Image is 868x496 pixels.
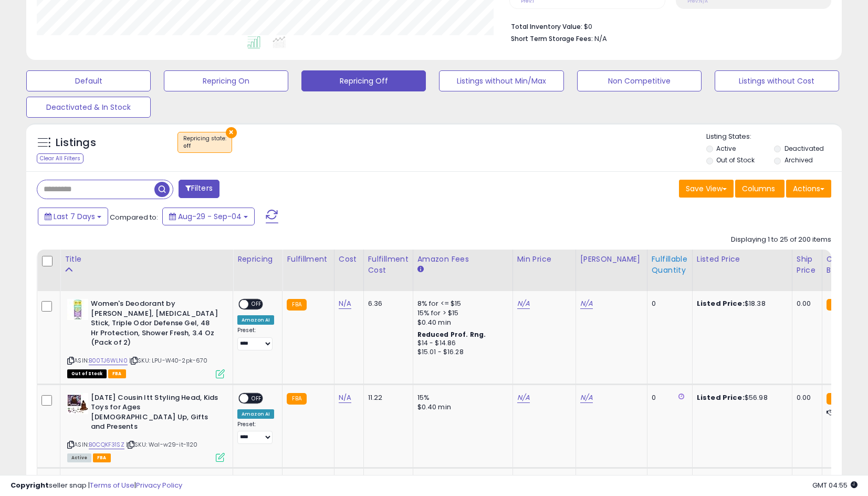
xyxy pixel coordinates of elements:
[797,299,814,308] div: 0.00
[511,19,823,32] li: $0
[67,369,107,378] span: All listings that are currently out of stock and unavailable for purchase on Amazon
[417,299,505,308] div: 8% for <= $15
[511,22,582,31] b: Total Inventory Value:
[11,481,182,491] div: seller snap | |
[517,298,530,309] a: N/A
[67,299,88,320] img: 4199ZQeEi7L._SL40_.jpg
[91,393,218,435] b: [DATE] Cousin Itt Styling Head, Kids Toys for Ages [DEMOGRAPHIC_DATA] Up, Gifts and Presents
[417,348,505,357] div: $15.01 - $16.28
[339,392,351,403] a: N/A
[129,356,208,365] span: | SKU: LPU-W40-2pk-670
[368,393,405,402] div: 11.22
[237,327,274,350] div: Preset:
[90,480,134,490] a: Terms of Use
[812,480,857,490] span: 2025-09-12 04:55 GMT
[183,135,226,150] span: Repricing state :
[301,70,426,91] button: Repricing Off
[827,299,846,311] small: FBA
[417,265,424,274] small: Amazon Fees.
[580,298,593,309] a: N/A
[652,254,688,276] div: Fulfillable Quantity
[26,70,151,91] button: Default
[248,394,265,402] span: OFF
[38,208,108,225] button: Last 7 Days
[287,299,306,311] small: FBA
[735,180,785,198] button: Columns
[183,142,226,150] div: off
[237,254,278,265] div: Repricing
[417,339,505,348] div: $14 - $14.86
[517,392,530,403] a: N/A
[785,144,824,153] label: Deactivated
[517,254,571,265] div: Min Price
[439,70,563,91] button: Listings without Min/Max
[56,136,96,150] h5: Listings
[797,254,818,276] div: Ship Price
[226,127,237,138] button: ×
[126,440,198,449] span: | SKU: Wal-w29-it-1120
[237,409,274,419] div: Amazon AI
[697,393,784,402] div: $56.98
[652,299,684,308] div: 0
[287,254,329,265] div: Fulfillment
[697,298,745,308] b: Listed Price:
[786,180,831,198] button: Actions
[594,34,607,44] span: N/A
[580,254,643,265] div: [PERSON_NAME]
[67,299,225,377] div: ASIN:
[417,393,505,402] div: 15%
[339,298,351,309] a: N/A
[368,299,405,308] div: 6.36
[652,393,684,402] div: 0
[287,393,306,405] small: FBA
[716,144,736,153] label: Active
[715,70,839,91] button: Listings without Cost
[248,300,265,309] span: OFF
[511,34,593,43] b: Short Term Storage Fees:
[237,421,274,445] div: Preset:
[697,299,784,308] div: $18.38
[178,211,242,222] span: Aug-29 - Sep-04
[11,480,49,490] strong: Copyright
[368,254,409,276] div: Fulfillment Cost
[679,180,734,198] button: Save View
[93,453,111,462] span: FBA
[89,440,124,449] a: B0CQKF31SZ
[417,318,505,327] div: $0.40 min
[54,211,95,222] span: Last 7 Days
[785,156,813,164] label: Archived
[65,254,228,265] div: Title
[697,392,745,402] b: Listed Price:
[580,392,593,403] a: N/A
[67,453,91,462] span: All listings currently available for purchase on Amazon
[827,393,846,405] small: FBA
[162,208,255,225] button: Aug-29 - Sep-04
[797,393,814,402] div: 0.00
[417,308,505,318] div: 15% for > $15
[417,330,486,339] b: Reduced Prof. Rng.
[89,356,128,365] a: B00TJ6WLN0
[136,480,182,490] a: Privacy Policy
[417,402,505,412] div: $0.40 min
[697,254,788,265] div: Listed Price
[67,393,88,414] img: 51Xhb+Zqw6L._SL40_.jpg
[37,153,83,163] div: Clear All Filters
[742,183,775,194] span: Columns
[577,70,702,91] button: Non Competitive
[108,369,126,378] span: FBA
[164,70,288,91] button: Repricing On
[91,299,218,350] b: Women's Deodorant by [PERSON_NAME], [MEDICAL_DATA] Stick, Triple Odor Defense Gel, 48 Hr Protecti...
[26,97,151,118] button: Deactivated & In Stock
[67,393,225,461] div: ASIN:
[417,254,508,265] div: Amazon Fees
[706,132,842,142] p: Listing States:
[716,156,755,164] label: Out of Stock
[339,254,359,265] div: Cost
[110,212,158,222] span: Compared to:
[731,235,831,245] div: Displaying 1 to 25 of 200 items
[237,315,274,325] div: Amazon AI
[179,180,219,198] button: Filters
